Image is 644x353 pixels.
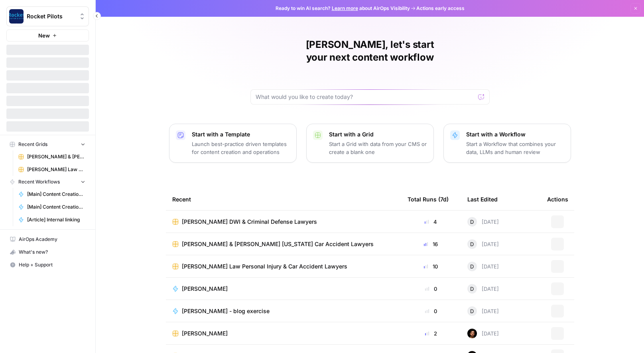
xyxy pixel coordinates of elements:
span: [Main] Content Creation Brief [27,203,85,211]
div: [DATE] [467,329,499,338]
img: Rocket Pilots Logo [9,9,24,24]
div: [DATE] [467,217,499,227]
span: Recent Workflows [18,178,60,185]
a: [PERSON_NAME] [172,285,395,293]
span: D [470,307,474,315]
span: [PERSON_NAME] [182,329,228,337]
button: Start with a WorkflowStart a Workflow that combines your data, LLMs and human review [443,124,571,163]
a: [PERSON_NAME] [172,329,395,337]
span: [Article] Internal linking [27,216,85,223]
button: Start with a GridStart a Grid with data from your CMS or create a blank one [306,124,434,163]
p: Start with a Grid [329,130,427,138]
a: AirOps Academy [6,233,89,246]
span: [PERSON_NAME] & [PERSON_NAME] [US_STATE] Car Accident Lawyers [182,240,374,248]
div: Last Edited [467,188,498,210]
a: [Main] Content Creation Article [15,188,89,201]
span: Actions early access [416,5,465,12]
span: [Main] Content Creation Article [27,191,85,198]
span: [PERSON_NAME] - blog exercise [182,307,270,315]
button: Workspace: Rocket Pilots [6,6,89,26]
p: Start with a Template [192,130,290,138]
a: [PERSON_NAME] & [PERSON_NAME] [US_STATE] Car Accident Lawyers [15,150,89,163]
span: New [38,32,50,39]
div: 4 [408,218,455,226]
a: [PERSON_NAME] & [PERSON_NAME] [US_STATE] Car Accident Lawyers [172,240,395,248]
div: 10 [408,262,455,270]
div: 2 [408,329,455,337]
div: [DATE] [467,306,499,316]
img: wt756mygx0n7rybn42vblmh42phm [467,329,477,338]
span: [PERSON_NAME] & [PERSON_NAME] [US_STATE] Car Accident Lawyers [27,153,85,160]
div: [DATE] [467,262,499,271]
p: Start a Grid with data from your CMS or create a blank one [329,140,427,156]
div: 0 [408,285,455,293]
p: Start a Workflow that combines your data, LLMs and human review [466,140,564,156]
span: Help + Support [19,261,85,268]
input: What would you like to create today? [256,93,475,101]
span: [PERSON_NAME] Law Personal Injury & Car Accident Lawyers [27,166,85,173]
a: [PERSON_NAME] Law Personal Injury & Car Accident Lawyers [15,163,89,176]
a: [PERSON_NAME] DWI & Criminal Defense Lawyers [172,218,395,226]
div: [DATE] [467,239,499,249]
button: What's new? [6,246,89,258]
button: New [6,30,89,41]
span: Recent Grids [18,141,47,148]
span: D [470,285,474,293]
span: [PERSON_NAME] DWI & Criminal Defense Lawyers [182,218,317,226]
span: D [470,262,474,270]
div: 16 [408,240,455,248]
span: [PERSON_NAME] Law Personal Injury & Car Accident Lawyers [182,262,347,270]
a: [Main] Content Creation Brief [15,201,89,213]
a: [Article] Internal linking [15,213,89,226]
div: Recent [172,188,395,210]
span: AirOps Academy [19,236,85,243]
a: [PERSON_NAME] - blog exercise [172,307,395,315]
div: Actions [547,188,568,210]
span: Rocket Pilots [27,12,75,20]
a: [PERSON_NAME] Law Personal Injury & Car Accident Lawyers [172,262,395,270]
span: D [470,218,474,226]
span: [PERSON_NAME] [182,285,228,293]
h1: [PERSON_NAME], let's start your next content workflow [250,38,490,64]
p: Start with a Workflow [466,130,564,138]
div: 0 [408,307,455,315]
button: Recent Grids [6,138,89,150]
a: Learn more [332,5,358,11]
p: Launch best-practice driven templates for content creation and operations [192,140,290,156]
button: Help + Support [6,258,89,271]
div: Total Runs (7d) [408,188,449,210]
span: Ready to win AI search? about AirOps Visibility [276,5,410,12]
div: What's new? [7,246,89,258]
span: D [470,240,474,248]
div: [DATE] [467,284,499,294]
button: Recent Workflows [6,176,89,188]
button: Start with a TemplateLaunch best-practice driven templates for content creation and operations [169,124,297,163]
